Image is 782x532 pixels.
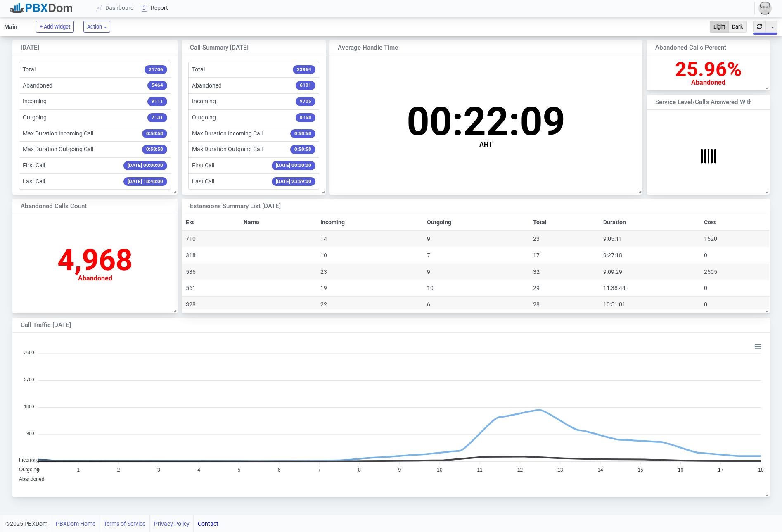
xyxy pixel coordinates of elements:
[182,214,240,230] th: Ext
[83,21,110,33] button: Action
[600,230,700,247] td: 9:05:11
[188,173,319,190] li: Last Call
[138,0,172,16] a: Report
[24,350,34,355] tspan: 3600
[407,98,565,145] span: 00:22:09
[638,467,644,473] tspan: 15
[188,157,319,174] li: First Call
[24,404,34,409] tspan: 1800
[296,97,315,106] span: 9705
[37,467,40,473] tspan: 0
[710,21,729,33] button: Light
[317,280,423,297] td: 19
[57,275,133,282] div: Abandoned
[142,129,167,138] span: 0:58:58
[317,264,423,280] td: 23
[529,297,600,313] td: 28
[31,458,34,463] tspan: 0
[197,467,200,473] tspan: 4
[182,297,240,313] td: 328
[145,65,167,74] span: 21706
[21,202,154,211] div: Abandoned Calls Count
[19,467,39,473] span: Outgoing
[728,21,747,33] button: Dark
[423,247,529,264] td: 7
[77,467,80,473] tspan: 1
[317,247,423,264] td: 10
[188,62,319,78] li: Total
[19,173,171,190] li: Last Call
[700,297,769,313] td: 0
[123,161,167,170] span: [DATE] 00:00:00
[529,214,600,230] th: Total
[188,93,319,110] li: Incoming
[600,297,700,313] td: 10:51:01
[237,467,240,473] tspan: 5
[157,467,160,473] tspan: 3
[147,81,167,90] span: 5464
[754,342,761,349] div: Menu
[557,467,563,473] tspan: 13
[182,230,240,247] td: 710
[600,264,700,280] td: 9:09:29
[700,247,769,264] td: 0
[104,515,145,532] a: Terms of Service
[700,264,769,280] td: 2505
[19,126,171,142] li: Max Duration Incoming Call
[154,515,190,532] a: Privacy Policy
[718,467,724,473] tspan: 17
[272,177,315,186] span: [DATE] 23:59:00
[21,321,687,330] div: Call Traffic [DATE]
[182,280,240,297] td: 561
[700,214,769,230] th: Cost
[407,141,565,148] div: AHT
[21,43,154,52] div: [DATE]
[117,467,120,473] tspan: 2
[188,77,319,94] li: Abandoned
[477,467,483,473] tspan: 11
[600,280,700,297] td: 11:38:44
[147,113,167,122] span: 7131
[600,214,700,230] th: Duration
[56,515,95,532] a: PBXDom Home
[675,57,742,81] span: 25.96%
[423,214,529,230] th: Outgoing
[188,126,319,142] li: Max Duration Incoming Call
[19,141,171,158] li: Max Duration Outgoing Call
[19,457,39,463] span: Incoming
[317,297,423,313] td: 22
[182,247,240,264] td: 318
[182,264,240,280] td: 536
[655,43,751,52] div: Abandoned Calls Percent
[142,145,167,154] span: 0:58:58
[517,467,523,473] tspan: 12
[529,230,600,247] td: 23
[423,297,529,313] td: 6
[318,467,321,473] tspan: 7
[188,109,319,126] li: Outgoing
[5,515,218,532] div: ©2025 PBXDom
[19,109,171,126] li: Outgoing
[423,280,529,297] td: 10
[290,129,315,138] span: 0:58:58
[423,264,529,280] td: 9
[296,81,315,90] span: 6101
[529,264,600,280] td: 32
[700,230,769,247] td: 1520
[190,43,305,52] div: Call Summary [DATE]
[317,214,423,230] th: Incoming
[147,97,167,106] span: 9111
[278,467,281,473] tspan: 6
[190,202,704,211] div: Extensions Summary List [DATE]
[198,515,218,532] a: Contact
[272,161,315,170] span: [DATE] 00:00:00
[296,113,315,122] span: 8158
[19,476,44,482] span: Abandoned
[358,467,361,473] tspan: 8
[758,467,764,473] tspan: 18
[290,145,315,154] span: 0:58:58
[188,141,319,158] li: Max Duration Outgoing Call
[293,65,315,74] span: 23964
[678,467,684,473] tspan: 16
[675,79,742,86] div: Abandoned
